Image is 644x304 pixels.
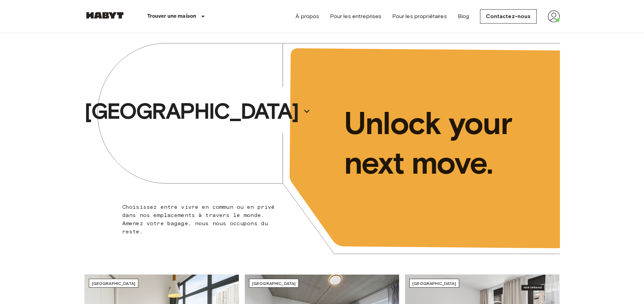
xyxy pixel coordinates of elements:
span: [GEOGRAPHIC_DATA] [412,281,456,286]
button: [GEOGRAPHIC_DATA] [82,96,313,127]
p: [GEOGRAPHIC_DATA] [84,98,298,125]
span: [GEOGRAPHIC_DATA] [92,281,136,286]
p: Unlock your next move. [344,103,549,183]
p: Choisissez entre vivre en commun ou en privé dans nos emplacements à travers le monde. Amenez vot... [122,203,279,236]
a: Pour les propriétaires [392,12,447,20]
span: [GEOGRAPHIC_DATA] [252,281,296,286]
a: À propos [296,12,319,20]
img: avatar [548,10,560,23]
a: Blog [458,12,469,20]
a: Contactez-nous [480,9,536,24]
p: Trouver une maison [147,12,196,20]
img: Habyt [84,12,125,19]
a: Pour les entreprises [330,12,381,20]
